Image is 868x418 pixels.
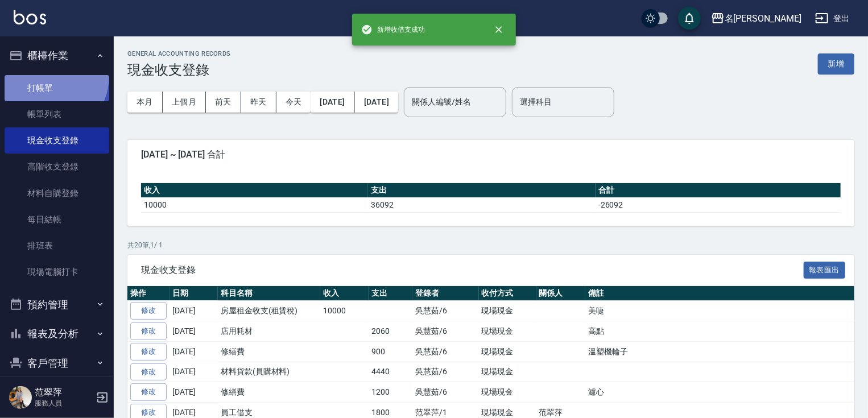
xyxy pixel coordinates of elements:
td: 溫塑機輪子 [585,341,867,362]
td: 店用耗材 [218,321,320,342]
button: close [486,17,511,42]
td: [DATE] [170,321,218,342]
th: 收付方式 [479,286,536,301]
div: 名[PERSON_NAME] [725,11,801,26]
button: 上個月 [163,92,206,113]
th: 登錄者 [412,286,479,301]
span: 現金收支登錄 [141,264,804,276]
a: 打帳單 [5,75,109,101]
button: 新增 [818,53,854,75]
button: [DATE] [311,92,354,113]
td: 修繕費 [218,382,320,403]
th: 收入 [320,286,369,301]
td: 現場現金 [479,362,536,382]
th: 支出 [368,183,595,198]
a: 材料自購登錄 [5,180,109,206]
a: 排班表 [5,233,109,259]
th: 收入 [141,183,368,198]
th: 日期 [170,286,218,301]
p: 共 20 筆, 1 / 1 [127,240,854,250]
button: save [678,7,701,30]
th: 備註 [585,286,867,301]
h2: GENERAL ACCOUNTING RECORDS [127,50,231,57]
td: 修繕費 [218,341,320,362]
button: 前天 [206,92,241,113]
th: 合計 [596,183,841,198]
td: 美啑 [585,301,867,321]
button: 報表及分析 [5,319,109,349]
td: 現場現金 [479,341,536,362]
button: 名[PERSON_NAME] [706,7,806,30]
td: -26092 [596,197,841,212]
td: 10000 [320,301,369,321]
a: 每日結帳 [5,206,109,233]
td: 吳慧茹/6 [412,301,479,321]
a: 修改 [130,322,167,340]
button: 預約管理 [5,290,109,320]
td: 2060 [369,321,412,342]
td: 36092 [368,197,595,212]
th: 科目名稱 [218,286,320,301]
button: 昨天 [241,92,276,113]
img: Person [9,386,32,409]
td: 現場現金 [479,321,536,342]
td: 吳慧茹/6 [412,362,479,382]
th: 支出 [369,286,412,301]
a: 修改 [130,383,167,401]
a: 報表匯出 [804,264,846,275]
button: 登出 [811,8,854,29]
button: [DATE] [355,92,398,113]
td: 10000 [141,197,368,212]
td: [DATE] [170,382,218,403]
td: 1200 [369,382,412,403]
a: 現金收支登錄 [5,127,109,154]
span: [DATE] ~ [DATE] 合計 [141,149,841,160]
p: 服務人員 [35,398,93,408]
td: 濾心 [585,382,867,403]
td: [DATE] [170,301,218,321]
button: 報表匯出 [804,262,846,279]
h3: 現金收支登錄 [127,62,231,78]
td: 材料貨款(員購材料) [218,362,320,382]
h5: 范翠萍 [35,387,93,398]
img: Logo [14,10,46,24]
th: 關係人 [536,286,586,301]
button: 客戶管理 [5,349,109,378]
a: 高階收支登錄 [5,154,109,180]
td: 房屋租金收支(租賃稅) [218,301,320,321]
a: 修改 [130,363,167,381]
a: 新增 [818,58,854,69]
td: 高點 [585,321,867,342]
td: 900 [369,341,412,362]
a: 帳單列表 [5,101,109,127]
td: 吳慧茹/6 [412,341,479,362]
td: 現場現金 [479,301,536,321]
button: 櫃檯作業 [5,41,109,71]
a: 現場電腦打卡 [5,259,109,285]
a: 修改 [130,302,167,320]
button: 今天 [276,92,311,113]
td: 吳慧茹/6 [412,382,479,403]
td: [DATE] [170,362,218,382]
td: 吳慧茹/6 [412,321,479,342]
th: 操作 [127,286,170,301]
td: [DATE] [170,341,218,362]
a: 修改 [130,343,167,361]
span: 新增收借支成功 [361,24,425,35]
td: 現場現金 [479,382,536,403]
button: 本月 [127,92,163,113]
td: 4440 [369,362,412,382]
